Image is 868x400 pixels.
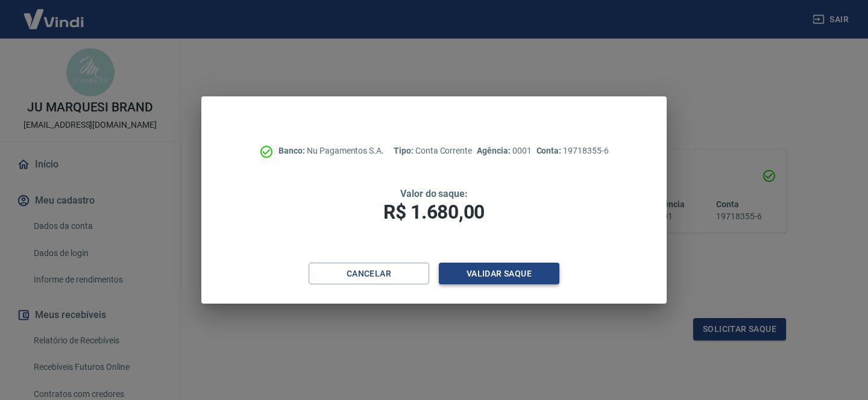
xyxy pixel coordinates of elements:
span: R$ 1.680,00 [383,201,485,223]
p: Conta Corrente [394,145,472,157]
button: Validar saque [439,263,559,285]
span: Valor do saque: [400,188,468,199]
span: Conta: [536,146,564,155]
span: Agência: [477,146,512,155]
button: Cancelar [309,263,429,285]
p: 0001 [477,145,531,157]
p: Nu Pagamentos S.A. [278,145,384,157]
span: Tipo: [394,146,415,155]
p: 19718355-6 [536,145,609,157]
span: Banco: [278,146,307,155]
